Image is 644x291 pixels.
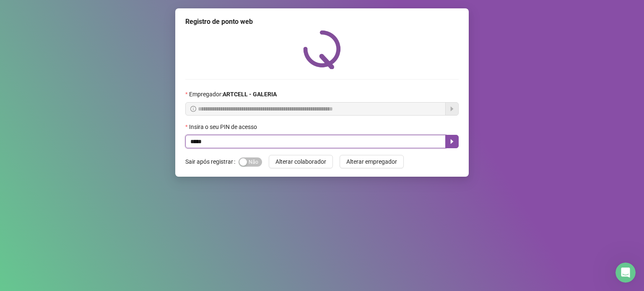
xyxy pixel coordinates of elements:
[615,263,636,283] iframe: Intercom live chat
[269,155,333,168] button: Alterar colaborador
[185,155,239,168] label: Sair após registrar
[189,90,277,99] span: Empregador :
[190,106,196,112] span: info-circle
[346,157,397,166] span: Alterar empregador
[449,138,455,145] span: caret-right
[303,30,341,69] img: QRPoint
[185,17,459,27] div: Registro de ponto web
[275,157,326,166] span: Alterar colaborador
[185,122,262,131] label: Insira o seu PIN de acesso
[340,155,404,168] button: Alterar empregador
[223,91,277,98] strong: ARTCELL - GALERIA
